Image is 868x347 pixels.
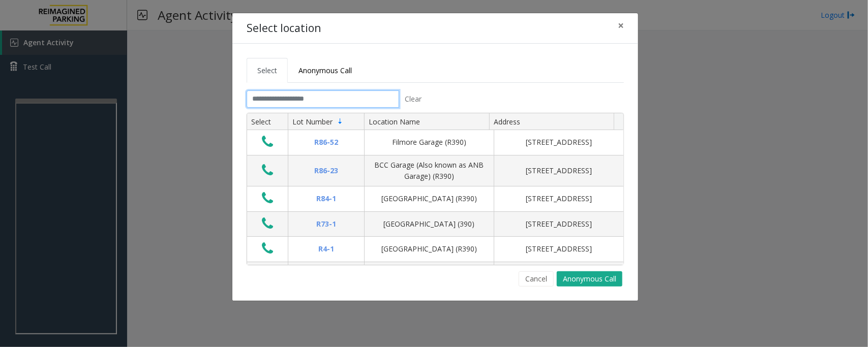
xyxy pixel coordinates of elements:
[247,20,321,37] h4: Select location
[298,66,352,75] span: Anonymous Call
[494,117,520,127] span: Address
[618,18,624,33] span: ×
[369,117,420,127] span: Location Name
[294,193,358,204] div: R84-1
[611,13,631,38] button: Close
[500,218,617,230] div: [STREET_ADDRESS]
[371,218,488,230] div: [GEOGRAPHIC_DATA] (390)
[336,117,344,125] span: Sortable
[292,117,333,127] span: Lot Number
[371,193,488,204] div: [GEOGRAPHIC_DATA] (R390)
[500,243,617,255] div: [STREET_ADDRESS]
[500,193,617,204] div: [STREET_ADDRESS]
[399,90,428,108] button: Clear
[557,271,622,287] button: Anonymous Call
[371,160,488,182] div: BCC Garage (Also known as ANB Garage) (R390)
[294,218,358,230] div: R73-1
[247,58,624,83] ul: Tabs
[500,165,617,176] div: [STREET_ADDRESS]
[247,113,288,131] th: Select
[294,165,358,176] div: R86-23
[294,137,358,148] div: R86-52
[371,243,488,255] div: [GEOGRAPHIC_DATA] (R390)
[500,137,617,148] div: [STREET_ADDRESS]
[257,66,277,75] span: Select
[247,113,623,265] div: Data table
[519,271,554,287] button: Cancel
[294,243,358,255] div: R4-1
[371,137,488,148] div: Filmore Garage (R390)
